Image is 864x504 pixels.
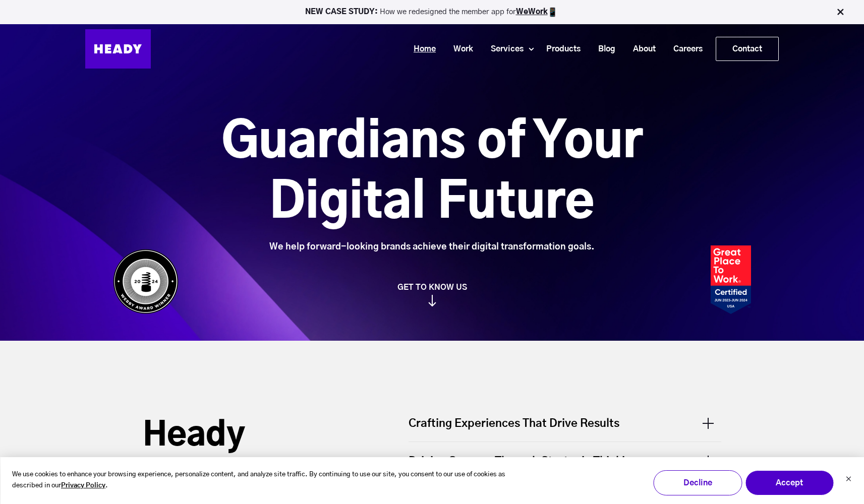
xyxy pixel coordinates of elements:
[401,40,441,58] a: Home
[428,295,436,306] img: arrow_down
[113,249,179,314] img: Heady_WebbyAward_Winner-4
[305,8,380,16] strong: NEW CASE STUDY:
[165,241,699,253] div: We help forward-looking brands achieve their digital transformation goals.
[61,480,105,492] a: Privacy Policy
[716,37,778,60] a: Contact
[12,469,506,492] p: We use cookies to enhance your browsing experience, personalize content, and analyze site traffic...
[5,7,859,17] p: How we redesigned the member app for
[441,40,478,58] a: Work
[620,40,661,58] a: About
[745,470,834,495] button: Accept
[653,470,742,495] button: Decline
[161,37,779,61] div: Navigation Menu
[478,40,529,58] a: Services
[586,40,620,58] a: Blog
[516,8,548,16] a: WeWork
[661,40,708,58] a: Careers
[165,112,699,233] h1: Guardians of Your Digital Future
[845,475,851,485] button: Dismiss cookie banner
[143,416,370,496] h2: Heady Solutions
[108,282,756,306] a: GET TO KNOW US
[409,442,721,479] div: Driving Success Through Strategic Thinking
[85,29,151,69] img: Heady_Logo_Web-01 (1)
[711,245,751,314] img: Heady_2023_Certification_Badge
[534,40,586,58] a: Products
[409,416,721,442] div: Crafting Experiences That Drive Results
[835,7,845,17] img: Close Bar
[548,7,558,17] img: app emoji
